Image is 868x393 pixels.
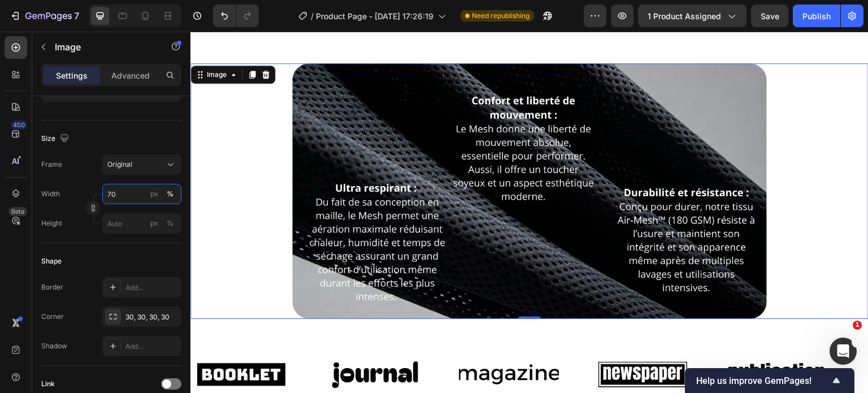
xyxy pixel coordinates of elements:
label: Frame [41,159,62,170]
div: % [167,218,173,228]
div: Undo/Redo [213,5,259,27]
img: Alt image [268,322,368,364]
span: Save [761,11,779,21]
input: px% [102,213,181,234]
span: 1 product assigned [648,10,721,22]
button: % [147,187,161,201]
img: Alt image [402,322,502,364]
span: Need republishing [472,11,530,21]
div: Shadow [41,341,67,351]
button: Show survey - Help us improve GemPages! [696,374,843,387]
button: px [163,187,177,201]
div: 450 [11,120,27,129]
p: 7 [74,9,79,23]
span: Original [107,159,132,170]
span: Product Page - [DATE] 17:26:19 [316,10,433,22]
button: Original [102,154,181,175]
div: px [150,189,158,199]
div: Corner [41,312,64,322]
img: Alt image [134,322,235,364]
button: Publish [793,5,840,27]
button: 7 [5,5,84,27]
img: Alt image [536,322,636,364]
div: px [150,218,158,228]
span: 1 [853,321,862,330]
span: Help us improve GemPages! [696,375,830,386]
label: Height [41,218,62,228]
button: 1 product assigned [638,5,747,27]
div: 30, 30, 30, 30 [125,312,179,322]
div: % [167,189,173,199]
div: Publish [802,10,831,22]
p: Advanced [111,70,150,81]
button: Save [751,5,788,27]
div: Size [41,131,71,146]
p: Settings [56,70,88,81]
p: Image [55,40,151,54]
div: Add... [125,342,179,352]
button: % [147,217,161,230]
button: px [163,217,177,230]
div: Beta [8,207,27,216]
iframe: Design area [190,32,868,393]
div: Border [41,282,63,292]
img: Alt image [1,322,101,364]
span: / [311,10,314,22]
iframe: Intercom live chat [830,338,857,365]
div: Link [41,379,55,389]
div: Add... [125,283,179,293]
div: Shape [41,256,62,266]
label: Width [41,189,60,199]
input: px% [102,184,181,204]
